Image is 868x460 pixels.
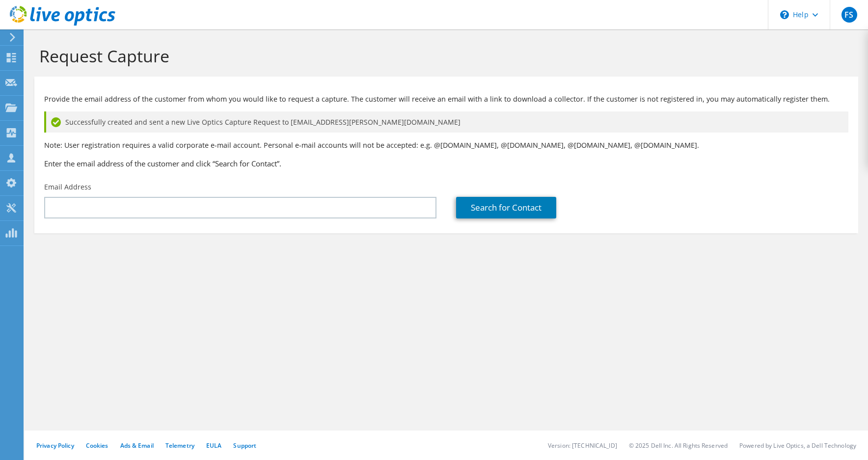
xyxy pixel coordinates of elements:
[36,441,74,450] a: Privacy Policy
[120,441,154,450] a: Ads & Email
[739,441,856,450] li: Powered by Live Optics, a Dell Technology
[86,441,108,450] a: Cookies
[548,441,617,450] li: Version: [TECHNICAL_ID]
[629,441,728,450] li: © 2025 Dell Inc. All Rights Reserved
[841,7,857,23] span: FS
[44,140,848,151] p: Note: User registration requires a valid corporate e-mail account. Personal e-mail accounts will ...
[44,182,91,192] label: Email Address
[206,441,221,450] a: EULA
[39,46,848,66] h1: Request Capture
[456,197,556,218] a: Search for Contact
[780,10,789,19] svg: \n
[44,158,848,169] h3: Enter the email address of the customer and click “Search for Contact”.
[44,94,848,105] p: Provide the email address of the customer from whom you would like to request a capture. The cust...
[233,441,256,450] a: Support
[165,441,194,450] a: Telemetry
[65,117,461,128] span: Successfully created and sent a new Live Optics Capture Request to [EMAIL_ADDRESS][PERSON_NAME][D...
